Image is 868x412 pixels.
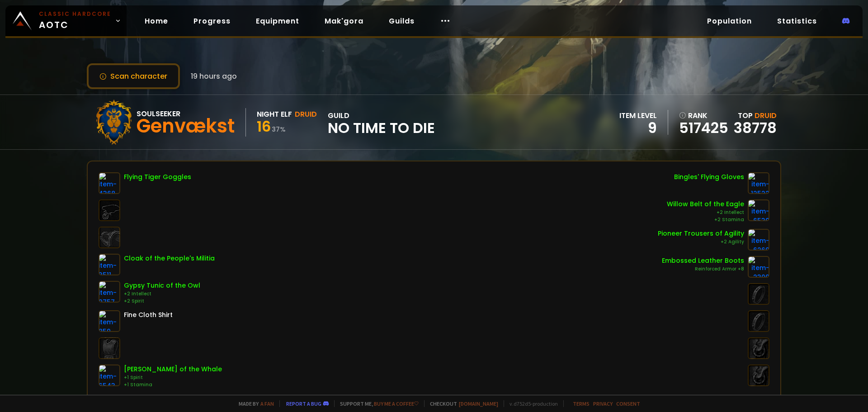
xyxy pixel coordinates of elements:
span: v. d752d5 - production [504,400,558,407]
a: Classic HardcoreAOTC [5,5,127,36]
span: 16 [257,116,271,137]
a: 38778 [734,118,777,138]
div: guild [328,110,435,135]
div: Gypsy Tunic of the Owl [124,281,200,290]
span: AOTC [39,10,111,32]
div: +1 Stamina [124,381,222,388]
img: item-6543 [99,365,120,386]
span: Druid [755,110,777,121]
small: Classic Hardcore [39,10,111,18]
img: item-3511 [99,254,120,275]
div: +2 Spirit [124,298,200,305]
div: Genvækst [137,119,235,133]
div: Willow Belt of the Eagle [667,199,744,209]
a: 517425 [679,121,728,135]
img: item-2309 [748,256,769,278]
div: Night Elf [257,109,292,120]
a: Progress [186,12,238,30]
a: Mak'gora [317,12,371,30]
div: +2 Agility [658,238,744,246]
img: item-9757 [99,281,120,303]
span: Made by [233,400,274,407]
a: Guilds [382,12,422,30]
a: Population [700,12,759,30]
div: Embossed Leather Boots [662,256,744,265]
div: +1 Spirit [124,374,222,381]
div: item level [619,110,657,121]
img: item-6269 [748,229,769,251]
div: +2 Stamina [667,216,744,223]
a: [DOMAIN_NAME] [459,400,498,407]
div: Flying Tiger Goggles [124,172,191,182]
img: item-859 [99,310,120,332]
a: Home [137,12,175,30]
div: Pioneer Trousers of Agility [658,229,744,238]
button: Scan character [87,63,180,89]
span: No Time to Die [328,121,435,135]
div: Cloak of the People's Militia [124,254,215,263]
a: Equipment [249,12,307,30]
div: Reinforced Armor +8 [662,265,744,273]
img: item-4368 [99,172,120,194]
a: a fan [260,400,274,407]
div: 9 [619,121,657,135]
img: item-6539 [748,199,769,221]
a: Terms [573,400,590,407]
div: +2 Intellect [667,209,744,216]
a: Privacy [593,400,613,407]
img: item-12522 [748,172,769,194]
div: Fine Cloth Shirt [124,310,173,320]
div: Soulseeker [137,108,235,119]
div: Bingles' Flying Gloves [674,172,744,182]
div: [PERSON_NAME] of the Whale [124,365,222,374]
div: Druid [295,109,317,120]
a: Consent [616,400,640,407]
div: rank [679,110,728,121]
span: Checkout [424,400,498,407]
small: 37 % [272,125,286,134]
div: +2 Intellect [124,290,200,298]
div: Top [734,110,777,121]
a: Buy me a coffee [374,400,419,407]
span: Support me, [334,400,419,407]
a: Statistics [770,12,824,30]
span: 19 hours ago [191,71,237,82]
a: Report a bug [286,400,321,407]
